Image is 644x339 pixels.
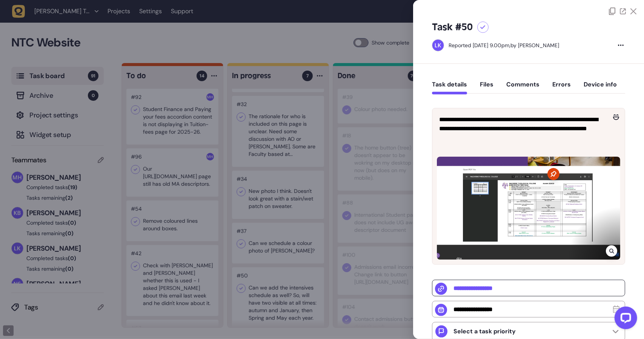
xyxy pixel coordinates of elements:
p: Select a task priority [453,328,516,335]
button: Files [480,81,493,94]
button: Task details [432,81,467,94]
img: Louise Kenyon [432,40,444,51]
div: by [PERSON_NAME] [449,42,559,49]
button: Comments [506,81,539,94]
h5: Task #50 [432,21,473,33]
button: Device info [584,81,617,94]
iframe: LiveChat chat widget [609,304,640,335]
button: Errors [552,81,571,94]
div: Reported [DATE] 9.00pm, [449,42,510,49]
